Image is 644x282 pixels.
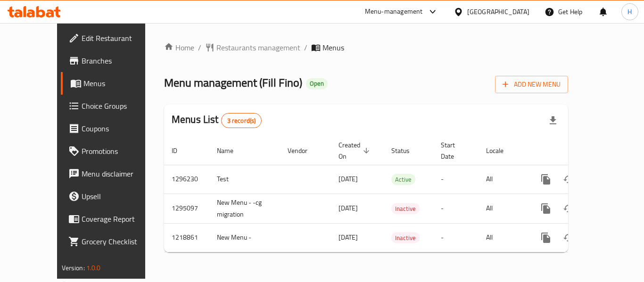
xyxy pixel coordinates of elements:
a: Choice Groups [61,95,165,117]
a: Home [164,42,194,53]
span: Menu management ( Fill Fino ) [164,72,302,93]
span: Active [391,174,415,185]
span: Status [391,145,422,156]
div: Menu-management [365,6,423,17]
span: Locale [486,145,516,156]
td: 1295097 [164,193,209,223]
span: Vendor [288,145,320,156]
div: Active [391,174,415,185]
span: [DATE] [339,231,358,243]
button: Change Status [557,226,580,249]
button: more [535,197,557,220]
div: Inactive [391,203,420,214]
a: Edit Restaurant [61,27,165,49]
span: Edit Restaurant [82,32,157,44]
span: Menus [83,78,157,89]
td: All [479,165,527,193]
span: Grocery Checklist [82,236,157,247]
div: Inactive [391,232,420,243]
div: [GEOGRAPHIC_DATA] [467,7,529,17]
td: - [433,165,479,193]
span: Start Date [441,139,467,162]
a: Restaurants management [205,42,300,53]
span: Coupons [82,123,157,134]
div: Export file [542,109,564,132]
span: Open [306,80,328,88]
button: Change Status [557,197,580,220]
td: New Menu - -cg migration [209,193,280,223]
span: Inactive [391,203,420,214]
span: Menu disclaimer [82,168,157,179]
td: - [433,193,479,223]
span: Coverage Report [82,213,157,225]
td: Test [209,165,280,193]
span: H [627,7,632,17]
th: Actions [527,137,633,165]
span: 3 record(s) [222,116,262,125]
button: more [535,168,557,191]
span: Inactive [391,233,420,243]
a: Coverage Report [61,208,165,230]
a: Promotions [61,140,165,162]
div: Total records count [221,113,262,128]
span: Menus [322,42,344,53]
td: 1296230 [164,165,209,193]
span: Created On [339,139,372,162]
td: - [433,223,479,252]
td: All [479,223,527,252]
span: [DATE] [339,173,358,185]
li: / [198,42,201,53]
h2: Menus List [172,113,262,128]
nav: breadcrumb [164,42,568,53]
span: Name [217,145,246,156]
span: 1.0.0 [86,262,101,274]
a: Coupons [61,117,165,140]
span: Branches [82,55,157,66]
button: Add New Menu [495,76,568,93]
span: Promotions [82,145,157,157]
button: Change Status [557,168,580,191]
span: Restaurants management [216,42,300,53]
div: Open [306,78,328,89]
td: All [479,193,527,223]
span: Upsell [82,191,157,202]
a: Upsell [61,185,165,208]
span: [DATE] [339,202,358,214]
button: more [535,226,557,249]
a: Menus [61,72,165,95]
a: Branches [61,49,165,72]
span: Add New Menu [503,79,561,90]
a: Menu disclaimer [61,162,165,185]
span: ID [172,145,190,156]
td: 1218861 [164,223,209,252]
span: Choice Groups [82,100,157,112]
li: / [304,42,307,53]
span: Version: [62,262,85,274]
a: Grocery Checklist [61,230,165,253]
td: New Menu - [209,223,280,252]
table: enhanced table [164,137,633,252]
